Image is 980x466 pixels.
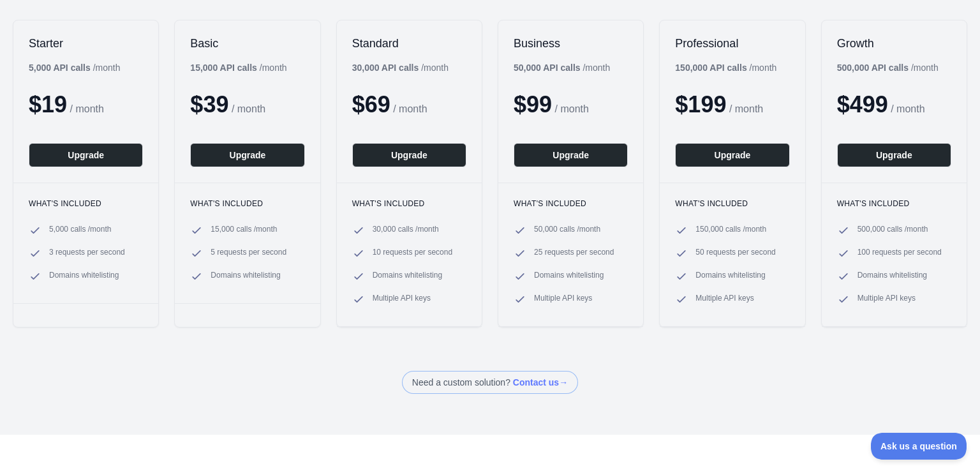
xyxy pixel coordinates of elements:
[695,224,766,237] span: 150,000 calls / month
[695,247,775,260] span: 50 requests per second
[352,199,466,209] h3: What's included
[534,224,600,237] span: 50,000 calls / month
[373,247,452,260] span: 10 requests per second
[514,199,628,209] h3: What's included
[534,247,614,260] span: 25 requests per second
[675,199,789,209] h3: What's included
[871,433,967,460] iframe: Toggle Customer Support
[837,199,951,209] h3: What's included
[373,224,439,237] span: 30,000 calls / month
